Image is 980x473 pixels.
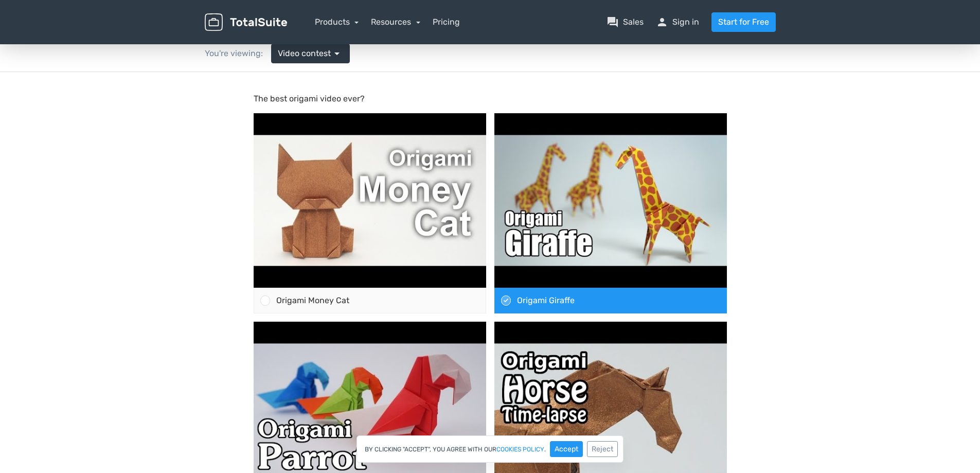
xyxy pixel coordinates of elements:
[607,16,644,28] a: question_answerSales
[517,432,571,442] span: Origami Horse
[278,47,331,60] span: Video contest
[276,432,332,442] span: Origami Parrot
[254,21,727,33] p: The best origami video ever?
[587,441,618,457] button: Reject
[494,41,727,216] img: hqdefault.jpg
[517,223,575,233] span: Origami Giraffe
[656,16,668,28] span: person
[315,17,359,27] a: Products
[271,44,350,63] a: Video contest arrow_drop_down
[254,41,486,216] img: hqdefault.jpg
[331,47,343,60] span: arrow_drop_down
[205,47,271,60] div: You're viewing:
[205,13,287,31] img: TotalSuite for WordPress
[357,435,623,463] div: By clicking "Accept", you agree with our .
[711,12,776,32] a: Start for Free
[494,250,727,424] img: hqdefault.jpg
[433,16,460,28] a: Pricing
[550,441,583,457] button: Accept
[276,223,349,233] span: Origami Money Cat
[607,16,619,28] span: question_answer
[656,16,699,28] a: personSign in
[496,446,544,452] a: cookies policy
[254,250,486,424] img: hqdefault.jpg
[371,17,420,27] a: Resources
